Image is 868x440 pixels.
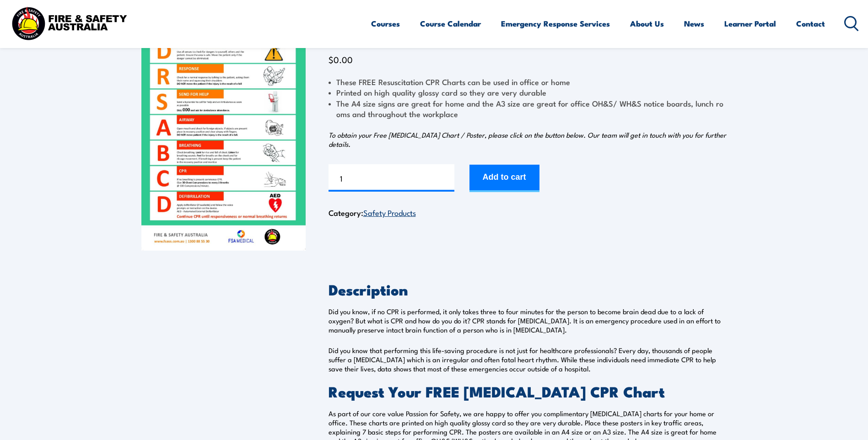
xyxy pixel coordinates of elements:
a: Course Calendar [420,11,481,36]
input: Product quantity [329,164,454,192]
a: Courses [371,11,400,36]
h2: Description [329,283,727,295]
h2: Request Your FREE [MEDICAL_DATA] CPR Chart [329,385,727,397]
li: The A4 size signs are great for home and the A3 size are great for office OH&S/ WH&S notice board... [329,98,727,119]
bdi: 0.00 [329,53,353,65]
a: Emergency Response Services [501,11,610,36]
img: FREE Resuscitation Chart - What are the 7 steps to CPR? [141,20,306,251]
li: Printed on high quality glossy card so they are very durable [329,87,727,97]
a: Learner Portal [724,11,776,36]
em: To obtain your Free [MEDICAL_DATA] Chart / Poster, please click on the button below. Our team wil... [329,130,726,149]
a: News [684,11,704,36]
p: Did you know that performing this life-saving procedure is not just for healthcare professionals?... [329,346,727,373]
span: $ [329,53,334,65]
li: These FREE Resuscitation CPR Charts can be used in office or home [329,76,727,87]
span: Category: [329,207,416,218]
button: Add to cart [469,165,539,192]
a: About Us [630,11,664,36]
a: Safety Products [363,207,416,218]
p: Did you know, if no CPR is performed, it only takes three to four minutes for the person to becom... [329,307,727,334]
a: Contact [796,11,825,36]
